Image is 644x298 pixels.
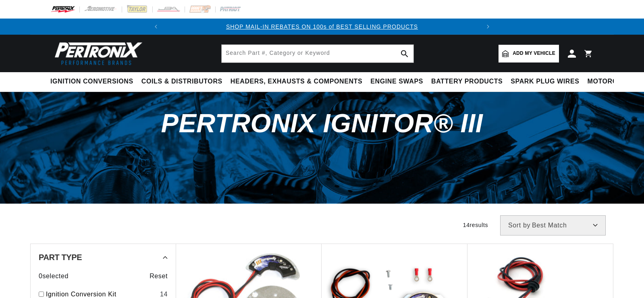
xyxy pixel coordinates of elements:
[231,77,362,86] span: Headers, Exhausts & Components
[226,23,418,30] a: SHOP MAIL-IN REBATES ON 100s of BEST SELLING PRODUCTS
[463,222,488,228] span: 14 results
[150,271,168,281] span: Reset
[499,45,559,63] a: Add my vehicle
[513,50,555,57] span: Add my vehicle
[588,77,636,86] span: Motorcycle
[30,19,614,35] slideshow-component: Translation missing: en.sections.announcements.announcement_bar
[50,72,137,91] summary: Ignition Conversions
[431,77,503,86] span: Battery Products
[370,77,423,86] span: Engine Swaps
[39,253,82,261] span: Part Type
[222,45,413,63] input: Search Part #, Category or Keyword
[500,215,606,235] select: Sort by
[480,19,496,35] button: Translation missing: en.sections.announcements.next_announcement
[396,45,413,63] button: search button
[161,108,483,138] span: PerTronix Ignitor® III
[50,77,133,86] span: Ignition Conversions
[141,77,222,86] span: Coils & Distributors
[511,77,579,86] span: Spark Plug Wires
[137,72,226,91] summary: Coils & Distributors
[164,22,480,31] div: Announcement
[164,22,480,31] div: 1 of 2
[584,72,640,91] summary: Motorcycle
[366,72,427,91] summary: Engine Swaps
[226,72,366,91] summary: Headers, Exhausts & Components
[50,40,143,67] img: Pertronix
[148,19,164,35] button: Translation missing: en.sections.announcements.previous_announcement
[508,222,530,229] span: Sort by
[427,72,507,91] summary: Battery Products
[39,271,69,281] span: 0 selected
[507,72,583,91] summary: Spark Plug Wires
